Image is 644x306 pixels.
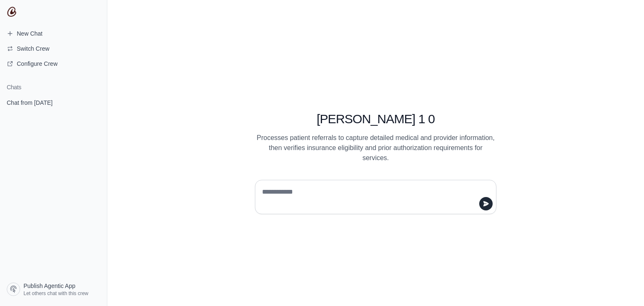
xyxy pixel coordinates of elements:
[7,7,17,17] img: CrewAI Logo
[3,57,104,70] a: Configure Crew
[7,99,52,107] span: Chat from [DATE]
[255,133,496,163] p: Processes patient referrals to capture detailed medical and provider information, then verifies i...
[17,60,57,68] span: Configure Crew
[3,27,104,40] a: New Chat
[3,279,104,299] a: Publish Agentic App Let others chat with this crew
[23,282,75,290] span: Publish Agentic App
[3,42,104,55] button: Switch Crew
[3,95,104,110] a: Chat from [DATE]
[17,44,49,53] span: Switch Crew
[23,290,88,297] span: Let others chat with this crew
[255,112,496,127] h1: [PERSON_NAME] 1 0
[17,29,42,38] span: New Chat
